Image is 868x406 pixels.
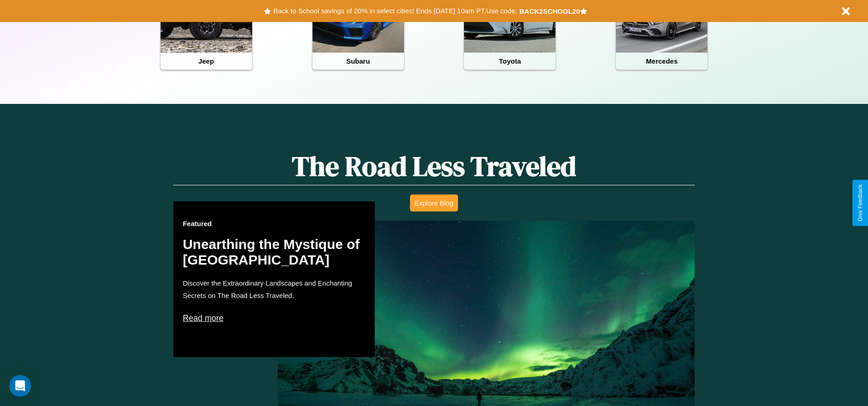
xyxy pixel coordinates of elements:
h4: Toyota [464,53,555,70]
h4: Jeep [161,53,252,70]
h3: Featured [183,220,366,227]
h2: Unearthing the Mystique of [GEOGRAPHIC_DATA] [183,237,366,268]
p: Read more [183,311,366,325]
iframe: Intercom live chat [9,375,31,397]
h4: Subaru [313,53,404,70]
h1: The Road Less Traveled [173,147,694,185]
div: Give Feedback [857,184,863,222]
button: Explore Blog [410,195,458,211]
button: Back to School savings of 20% in select cities! Ends [DATE] 10am PT.Use code: [271,5,519,17]
p: Discover the Extraordinary Landscapes and Enchanting Secrets on The Road Less Traveled. [183,277,366,302]
h4: Mercedes [616,53,707,70]
b: BACK2SCHOOL20 [519,7,580,15]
